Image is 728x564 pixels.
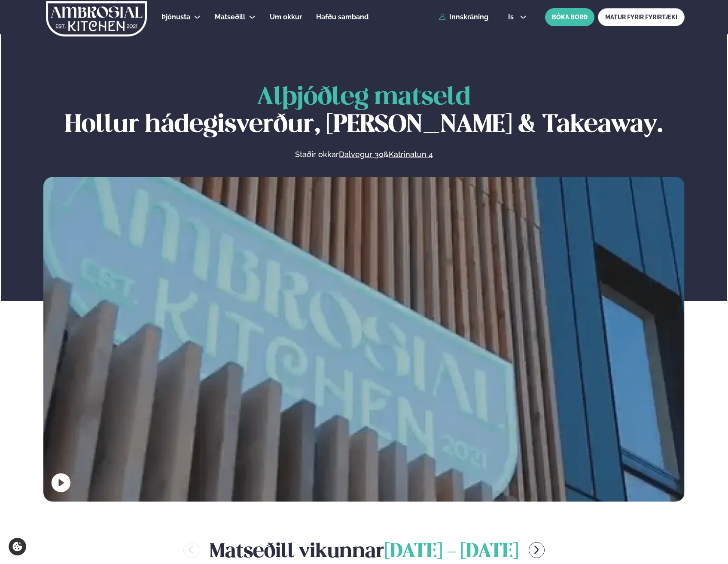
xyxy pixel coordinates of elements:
span: is [508,14,516,21]
span: Um okkur [270,13,302,21]
img: logo [45,1,148,36]
span: Matseðill [215,13,245,21]
span: Alþjóðleg matseld [257,86,471,109]
a: Dalvegur 30 [339,149,384,160]
a: Hafðu samband [316,12,369,22]
span: Þjónusta [161,13,190,21]
a: Þjónusta [161,12,190,22]
a: Um okkur [270,12,302,22]
span: [DATE] - [DATE] [384,543,518,561]
a: MATUR FYRIR FYRIRTÆKI [598,8,685,26]
button: menu-btn-right [529,542,545,558]
a: Katrinatun 4 [389,149,433,160]
button: menu-btn-left [183,542,199,558]
a: Innskráning [439,13,488,21]
button: BÓKA BORÐ [545,8,594,26]
h2: Matseðill vikunnar [210,536,518,564]
h1: Hollur hádegisverður, [PERSON_NAME] & Takeaway. [43,84,685,139]
a: Matseðill [215,12,245,22]
a: Cookie settings [9,538,26,555]
span: Hafðu samband [316,13,369,21]
button: is [501,14,533,21]
p: Staðir okkar & [201,149,526,160]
